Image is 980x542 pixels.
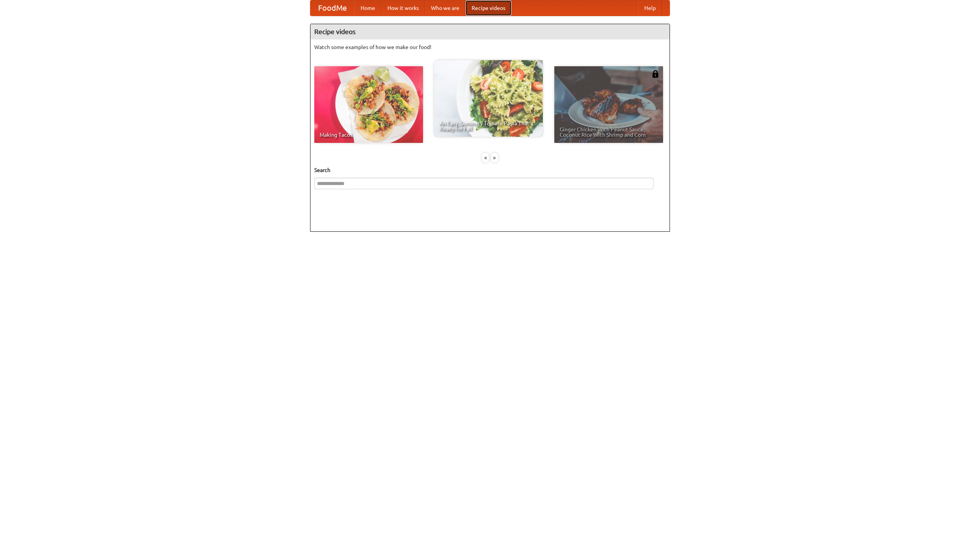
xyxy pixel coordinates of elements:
div: « [482,153,489,162]
a: Home [354,0,381,16]
span: Making Tacos [320,132,418,138]
a: Who we are [425,0,465,16]
img: 483408.png [652,70,659,78]
h5: Search [314,166,666,174]
a: Making Tacos [314,66,423,143]
a: An Easy, Summery Tomato Pasta That's Ready for Fall [434,60,543,137]
a: Recipe videos [465,0,511,16]
p: Watch some examples of how we make our food! [314,43,666,51]
a: How it works [381,0,425,16]
span: An Easy, Summery Tomato Pasta That's Ready for Fall [439,121,537,131]
a: Help [638,0,662,16]
a: FoodMe [310,0,354,16]
h4: Recipe videos [310,24,670,39]
div: » [491,153,498,162]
